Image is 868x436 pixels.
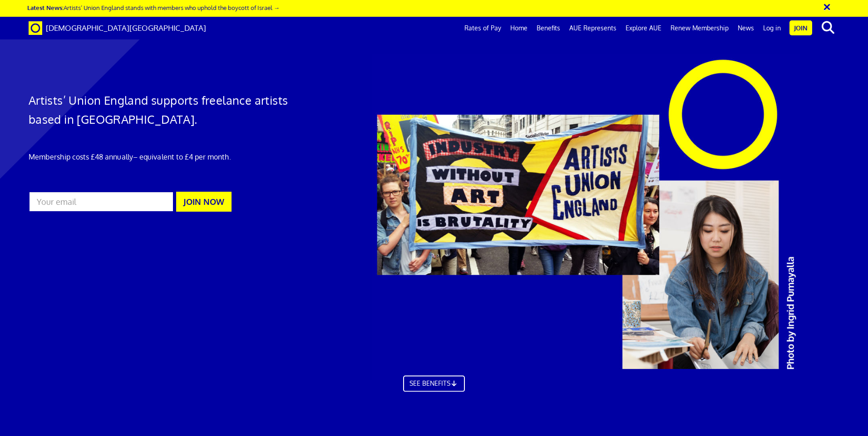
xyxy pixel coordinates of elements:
[27,4,280,11] a: Latest News:Artists’ Union England stands with members who uphold the boycott of Israel →
[666,17,733,39] a: Renew Membership
[460,17,506,39] a: Rates of Pay
[759,17,785,39] a: Log in
[621,17,666,39] a: Explore AUE
[532,17,565,39] a: Benefits
[733,17,759,39] a: News
[22,17,213,39] a: Brand [DEMOGRAPHIC_DATA][GEOGRAPHIC_DATA]
[403,389,465,405] a: SEE BENEFITS
[27,4,64,11] strong: Latest News:
[176,192,232,212] button: JOIN NOW
[506,17,532,39] a: Home
[29,91,290,129] h1: Artists’ Union England supports freelance artists based in [GEOGRAPHIC_DATA].
[565,17,621,39] a: AUE Represents
[814,18,842,37] button: search
[789,20,812,35] a: Join
[29,151,290,162] p: Membership costs £48 annually – equivalent to £4 per month.
[46,23,206,33] span: [DEMOGRAPHIC_DATA][GEOGRAPHIC_DATA]
[29,191,174,212] input: Your email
